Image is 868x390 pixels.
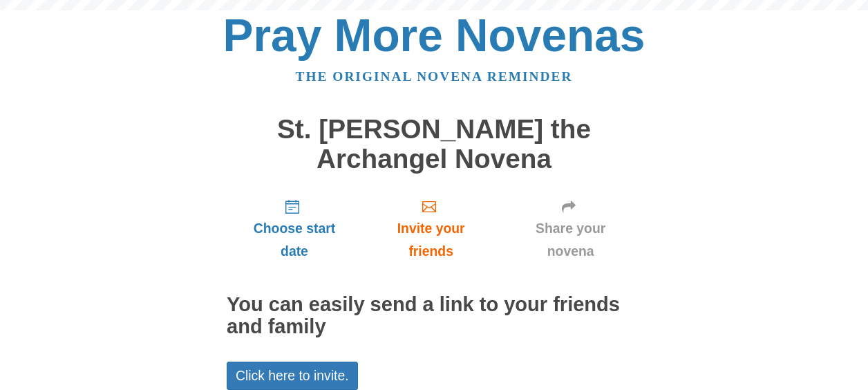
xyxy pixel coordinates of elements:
[227,187,362,270] a: Choose start date
[223,10,645,61] a: Pray More Novenas
[500,187,641,270] a: Share your novena
[296,69,573,84] a: The original novena reminder
[227,362,358,390] a: Click here to invite.
[227,294,641,338] h2: You can easily send a link to your friends and family
[240,217,348,263] span: Choose start date
[513,217,628,263] span: Share your novena
[227,115,641,174] h1: St. [PERSON_NAME] the Archangel Novena
[376,217,486,263] span: Invite your friends
[362,187,500,270] a: Invite your friends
